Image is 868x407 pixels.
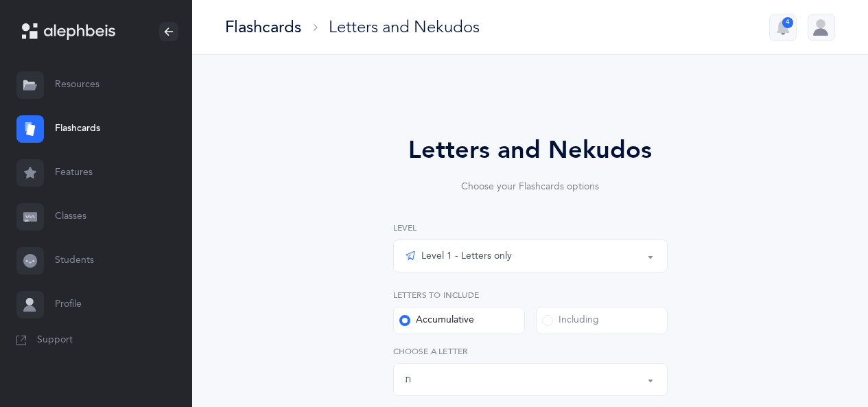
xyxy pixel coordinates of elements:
div: 4 [782,17,793,28]
button: ת [393,363,668,396]
div: Letters and Nekudos [355,132,706,169]
label: Choose a letter [393,345,668,358]
label: Letters to include [393,289,668,301]
span: Support [37,334,73,347]
button: 4 [769,14,797,41]
div: Accumulative [399,314,474,327]
div: ת [405,373,411,387]
button: Level 1 - Letters only [393,240,668,272]
div: Level 1 - Letters only [405,248,512,264]
div: Flashcards [225,16,301,38]
div: Choose your Flashcards options [355,180,706,194]
div: Including [542,314,599,327]
label: Level [393,222,668,234]
div: Letters and Nekudos [329,16,480,38]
